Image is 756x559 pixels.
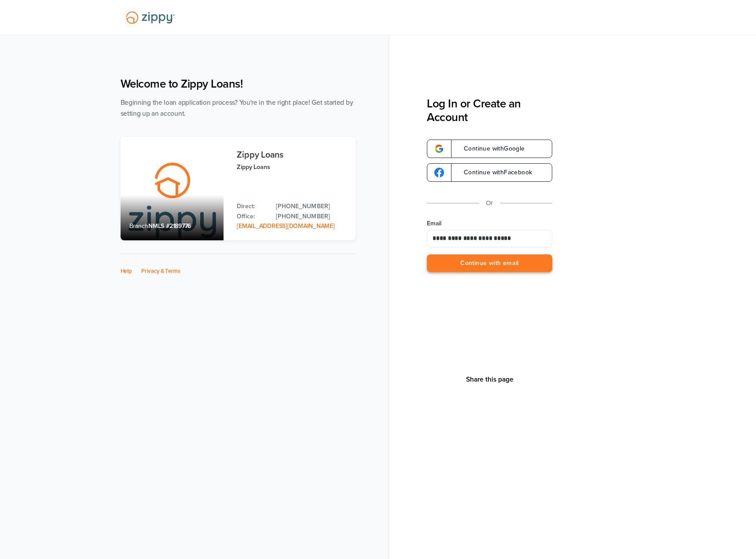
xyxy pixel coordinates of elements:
a: Office Phone: 512-975-2947 [276,212,346,221]
span: Continue with Google [455,146,525,152]
p: Or [486,198,493,209]
input: Email Address [427,230,552,247]
a: Email Address: zippyguide@zippymh.com [237,222,334,230]
p: Direct: [237,202,267,211]
span: Branch [129,222,149,230]
img: google-logo [434,168,444,177]
p: Zippy Loans [237,162,346,172]
a: Help [121,268,132,275]
button: Share This Page [463,375,516,384]
button: Continue with email [427,254,552,272]
span: Continue with Facebook [455,169,532,176]
img: Lender Logo [121,7,180,28]
h3: Log In or Create an Account [427,97,552,124]
span: Beginning the loan application process? You're in the right place! Get started by setting up an a... [121,99,353,118]
img: google-logo [434,144,444,154]
a: Direct Phone: 512-975-2947 [276,202,346,211]
h3: Zippy Loans [237,150,346,160]
a: google-logoContinue withGoogle [427,140,552,158]
p: Office: [237,212,267,221]
a: Privacy & Terms [141,268,180,275]
label: Email [427,219,552,228]
h1: Welcome to Zippy Loans! [121,77,356,91]
a: google-logoContinue withFacebook [427,163,552,182]
span: NMLS #2189776 [148,222,191,230]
